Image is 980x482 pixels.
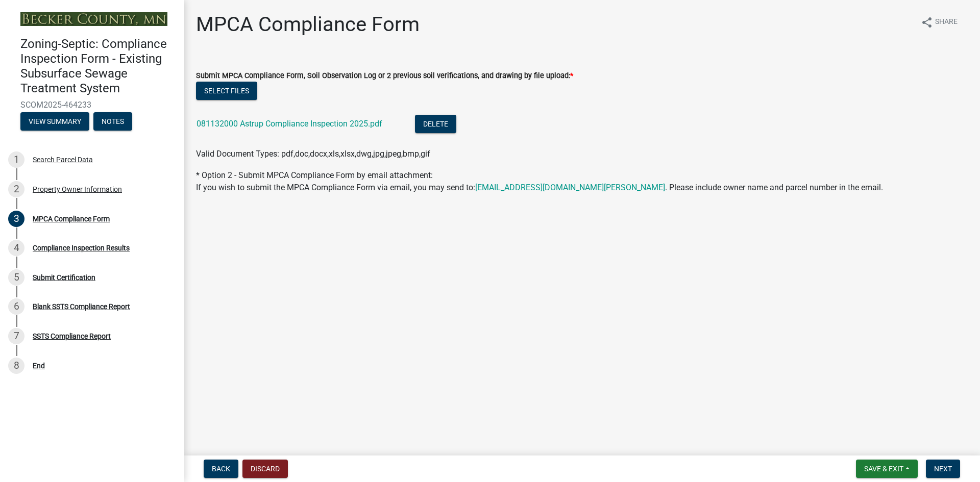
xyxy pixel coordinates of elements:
button: shareShare [913,12,966,32]
div: Search Parcel Data [33,156,93,163]
span: SCOM2025-464233 [20,100,163,110]
div: 6 [8,298,24,315]
button: Delete [415,115,456,133]
div: 7 [8,328,24,344]
div: 5 [8,269,24,286]
div: Blank SSTS Compliance Report [33,303,130,310]
button: Discard [242,460,288,478]
div: * Option 2 - Submit MPCA Compliance Form by email attachment: [196,169,968,194]
img: Becker County, Minnesota [20,12,167,26]
span: Next [934,465,952,473]
div: 1 [8,151,24,168]
div: Property Owner Information [33,186,122,193]
i: share [921,16,933,29]
button: Back [204,460,238,478]
a: [EMAIL_ADDRESS][DOMAIN_NAME][PERSON_NAME] [475,183,665,192]
div: 8 [8,358,24,374]
wm-modal-confirm: Delete Document [415,120,456,130]
span: Back [212,465,230,473]
button: View Summary [20,112,89,131]
div: Compliance Inspection Results [33,244,130,251]
div: 2 [8,181,24,197]
button: Select files [196,82,257,100]
label: Submit MPCA Compliance Form, Soil Observation Log or 2 previous soil verifications, and drawing b... [196,72,573,80]
span: Share [935,16,958,29]
h1: MPCA Compliance Form [196,12,420,37]
div: 3 [8,211,24,227]
button: Save & Exit [856,460,918,478]
span: Save & Exit [864,465,903,473]
wm-modal-confirm: Notes [93,118,132,126]
button: Next [926,460,960,478]
button: Notes [93,112,132,131]
span: Valid Document Types: pdf,doc,docx,xls,xlsx,dwg,jpg,jpeg,bmp,gif [196,149,430,159]
wm-modal-confirm: Summary [20,118,89,126]
h4: Zoning-Septic: Compliance Inspection Form - Existing Subsurface Sewage Treatment System [20,37,176,95]
div: MPCA Compliance Form [33,215,110,222]
div: Submit Certification [33,274,95,281]
div: End [33,362,45,369]
div: 4 [8,240,24,256]
div: SSTS Compliance Report [33,333,111,340]
span: If you wish to submit the MPCA Compliance Form via email, you may send to: . Please include owner... [196,183,883,192]
a: 081132000 Astrup Compliance Inspection 2025.pdf [197,119,382,129]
